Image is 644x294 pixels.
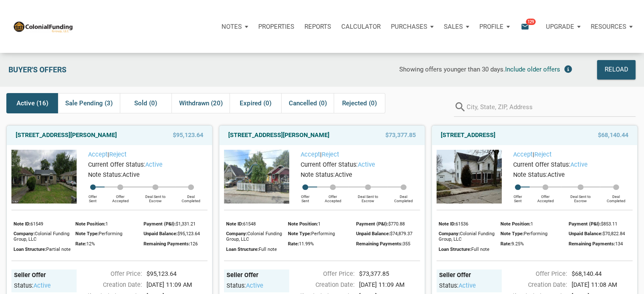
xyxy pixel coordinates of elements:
button: Reports [299,14,336,39]
p: Profile [479,23,503,30]
button: Profile [474,14,515,39]
span: Loan Structure: [226,247,259,252]
button: Purchases [386,14,439,39]
div: Creation Date: [498,280,567,290]
div: $68,140.44 [567,269,637,279]
span: Unpaid Balance: [144,231,177,236]
span: $770.88 [388,221,405,227]
div: Seller Offer [227,272,287,280]
span: 61536 [456,221,468,227]
span: Expired (0) [240,98,271,108]
button: Resources [586,14,638,39]
span: Note Position: [288,221,318,227]
span: Note Status: [513,171,547,179]
div: Offer Accepted [530,190,561,203]
div: Seller Offer [14,272,75,280]
span: Sold (0) [134,98,157,108]
div: [DATE] 11:08 AM [567,280,637,290]
div: Deal Sent to Escrow [561,190,600,203]
span: Active (16) [17,98,48,108]
span: Note Status: [301,171,335,179]
span: Withdrawn (20) [179,98,223,108]
span: Note Position: [75,221,105,227]
div: Active (16) [6,93,58,113]
span: Colonial Funding Group, LLC [14,231,69,242]
div: Deal Sent to Escrow [136,190,174,203]
img: 576902 [437,150,502,203]
p: Sales [444,23,463,30]
a: Accept [88,151,108,158]
span: active [459,282,476,289]
span: $853.11 [601,221,617,227]
span: Rejected (0) [342,98,377,108]
button: Upgrade [541,14,586,39]
div: Offer Price: [285,269,354,279]
div: Offer Sent [293,190,317,203]
span: Company: [439,231,460,236]
span: Payment (P&I): [569,221,601,227]
span: Performing [311,231,335,236]
div: Rejected (0) [334,93,385,113]
div: Seller Offer [439,272,500,280]
span: Unpaid Balance: [356,231,390,236]
div: Sold (0) [120,93,171,113]
p: Reports [304,23,331,30]
div: Deal Completed [600,190,633,203]
span: Current Offer Status: [88,161,145,168]
span: Rate: [500,241,511,247]
div: Offer Accepted [105,190,136,203]
div: Sale Pending (3) [58,93,120,113]
span: Current Offer Status: [513,161,570,168]
span: 1 [531,221,533,227]
span: Note Type: [75,231,99,236]
div: Deal Completed [175,190,207,203]
div: [DATE] 11:09 AM [355,280,424,290]
p: Resources [591,23,626,30]
span: Status: [14,282,33,289]
span: Remaining Payments: [356,241,403,247]
span: $1,331.21 [176,221,196,227]
span: Full note [471,247,489,252]
span: Active [335,171,352,179]
p: Upgrade [546,23,574,30]
p: Notes [221,23,242,30]
button: Reload [597,60,636,80]
span: Note ID: [439,221,456,227]
div: Offer Price: [72,269,142,279]
span: $74,879.37 [390,231,412,236]
div: Expired (0) [229,93,281,113]
span: Status: [227,282,246,289]
span: Remaining Payments: [144,241,190,247]
span: 1 [318,221,321,227]
div: Creation Date: [285,280,354,290]
p: Purchases [391,23,427,30]
div: Offer Accepted [317,190,348,203]
span: 61548 [243,221,256,227]
div: Withdrawn (20) [171,93,229,113]
span: active [358,161,375,168]
span: 61549 [30,221,43,227]
button: email129 [514,14,541,39]
a: [STREET_ADDRESS] [441,130,495,140]
a: Sales [439,14,474,39]
img: 576834 [224,150,289,203]
button: Notes [216,14,253,39]
span: 134 [615,241,623,247]
input: City, State, ZIP, Address [467,98,636,117]
span: 1 [105,221,108,227]
div: Reload [604,64,628,76]
i: search [454,98,467,117]
span: Note Status: [88,171,122,179]
span: Note ID: [226,221,243,227]
div: $95,123.64 [142,269,212,279]
span: Rate: [288,241,299,247]
a: Reject [109,151,127,158]
span: active [570,161,588,168]
a: Properties [253,14,299,39]
img: 575106 [11,150,77,203]
span: 12% [86,241,95,247]
div: Cancelled (0) [281,93,334,113]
